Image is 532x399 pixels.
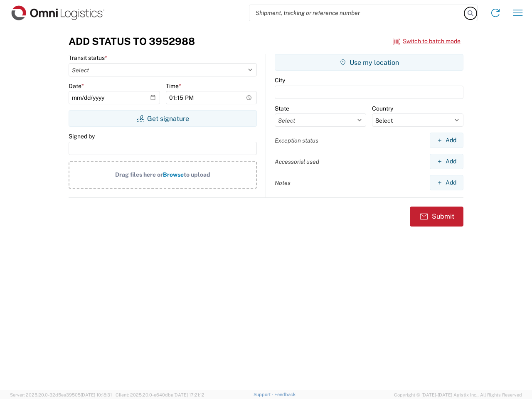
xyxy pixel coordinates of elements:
[116,392,204,397] span: Client: 2025.20.0-e640dba
[430,175,463,190] button: Add
[254,392,274,397] a: Support
[69,110,257,127] button: Get signature
[275,158,319,165] label: Accessorial used
[430,154,463,169] button: Add
[173,392,204,397] span: [DATE] 17:21:12
[69,133,95,140] label: Signed by
[394,391,522,399] span: Copyright © [DATE]-[DATE] Agistix Inc., All Rights Reserved
[69,54,107,62] label: Transit status
[275,137,318,144] label: Exception status
[166,82,181,90] label: Time
[163,171,184,178] span: Browse
[430,133,463,148] button: Add
[275,54,463,71] button: Use my location
[184,171,210,178] span: to upload
[10,392,112,397] span: Server: 2025.20.0-32d5ea39505
[69,35,195,47] h3: Add Status to 3952988
[81,392,112,397] span: [DATE] 10:18:31
[275,179,291,187] label: Notes
[275,76,285,84] label: City
[393,34,461,48] button: Switch to batch mode
[69,82,84,90] label: Date
[372,105,393,112] label: Country
[249,5,465,21] input: Shipment, tracking or reference number
[115,171,163,178] span: Drag files here or
[275,105,289,112] label: State
[274,392,296,397] a: Feedback
[410,207,463,227] button: Submit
